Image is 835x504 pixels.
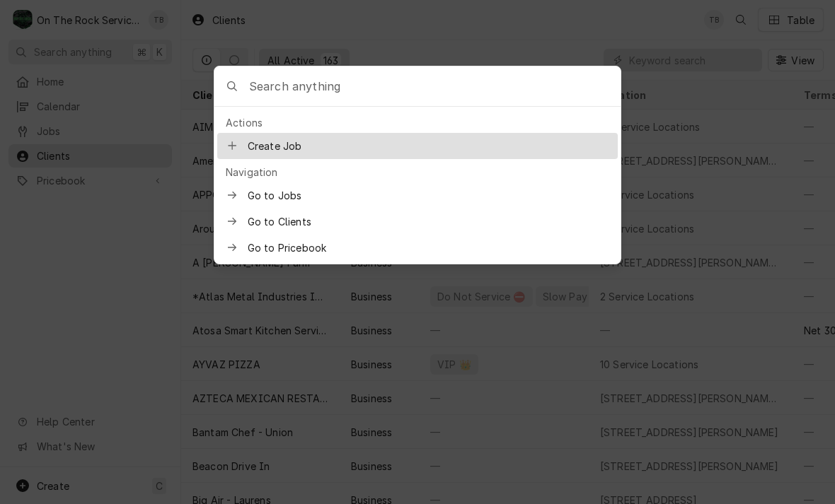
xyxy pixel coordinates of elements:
[248,188,609,203] span: Go to Jobs
[217,112,618,261] div: Suggestions
[248,240,609,255] span: Go to Pricebook
[217,112,618,133] div: Actions
[248,139,609,153] span: Create Job
[249,66,621,106] input: Search anything
[214,66,621,264] div: Global Command Menu
[217,162,618,182] div: Navigation
[248,214,609,229] span: Go to Clients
